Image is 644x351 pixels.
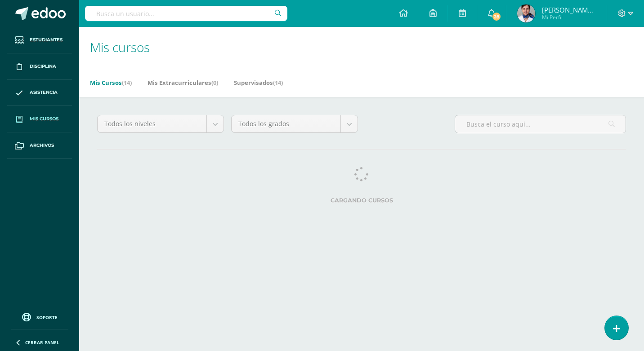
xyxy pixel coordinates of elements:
[30,63,56,70] span: Disciplina
[238,115,334,132] span: Todos los grados
[85,6,287,21] input: Busca un usuario...
[7,106,72,132] a: Mis cursos
[25,339,59,346] span: Cerrar panel
[455,115,626,133] input: Busca el curso aquí...
[30,115,58,123] span: Mis cursos
[542,13,596,21] span: Mi Perfil
[104,115,200,132] span: Todos los niveles
[517,4,535,22] img: 1792bf0c86e4e08ac94418cc7cb908c7.png
[30,142,54,149] span: Archivos
[234,75,283,90] a: Supervisados(14)
[7,80,72,106] a: Asistencia
[232,115,358,132] a: Todos los grados
[30,89,58,96] span: Asistencia
[492,12,501,22] span: 28
[7,27,72,53] a: Estudiantes
[11,311,68,323] a: Soporte
[98,115,224,132] a: Todos los niveles
[122,79,132,87] span: (14)
[148,75,218,90] a: Mis Extracurriculares(0)
[7,53,72,80] a: Disciplina
[273,79,283,87] span: (14)
[211,79,218,87] span: (0)
[30,36,63,44] span: Estudiantes
[90,39,150,56] span: Mis cursos
[90,75,132,90] a: Mis Cursos(14)
[36,314,58,320] span: Soporte
[97,197,626,204] label: Cargando cursos
[542,5,596,14] span: [PERSON_NAME] [PERSON_NAME]
[7,132,72,159] a: Archivos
